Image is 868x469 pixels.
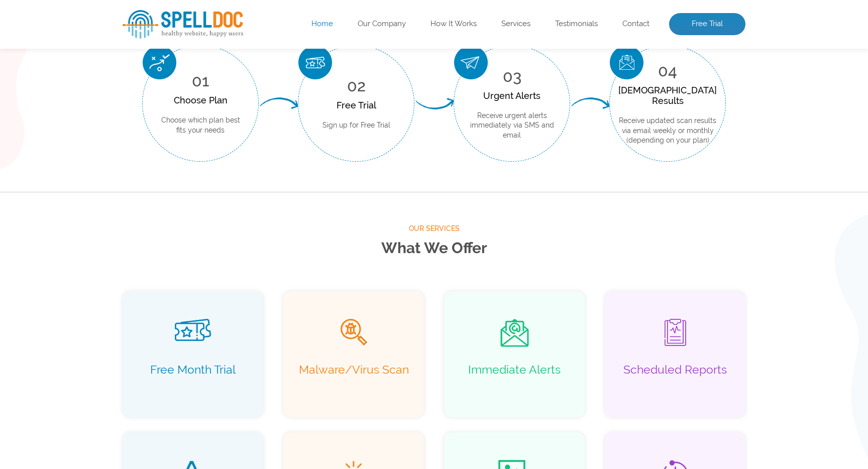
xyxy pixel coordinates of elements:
div: [DEMOGRAPHIC_DATA] Results [618,85,717,106]
p: Immediate Alerts [454,363,575,390]
div: Choose Plan [158,95,243,105]
span: 04 [658,61,677,80]
a: Our Company [358,19,406,29]
div: Free Trial [322,100,390,110]
img: Bi Weekly Reports [665,319,686,346]
p: Sign up for Free Trial [322,121,390,131]
p: Enter your website’s URL to see spelling mistakes, broken links and more [123,86,481,118]
a: Testimonials [555,19,598,29]
a: Contact [622,19,649,29]
span: Free [123,41,185,76]
p: Receive updated scan results via email weekly or monthly (depending on your plan) [618,116,717,146]
a: How It Works [430,19,477,29]
p: Receive urgent alerts immediately via SMS and email [469,111,555,141]
a: Free Trial [669,13,745,35]
p: Malware/Virus Scan [293,363,414,390]
img: Choose Plan [143,46,176,79]
input: Enter Your URL [123,126,399,153]
img: Immediate Alerts [500,319,529,347]
img: Free Webiste Analysis [496,33,745,203]
span: 02 [347,76,366,95]
span: 03 [503,67,521,85]
img: Free Webiste Analysis [499,58,700,67]
img: SpellDoc [123,10,243,39]
div: Urgent Alerts [469,90,555,101]
a: Services [501,19,530,29]
h1: Website Analysis [123,41,481,76]
img: Scan Result [610,46,643,79]
p: Scheduled Reports [615,363,735,390]
img: Free Trial [298,46,332,79]
span: Our Services [123,222,745,235]
img: Malware Virus Scan [341,319,367,345]
button: Scan Website [123,163,212,188]
a: Home [311,19,333,29]
img: Free Month Trial [175,319,211,341]
img: Urgent Alerts [454,46,488,79]
h2: What We Offer [123,235,745,262]
p: Free Month Trial [133,363,253,390]
span: 01 [192,71,209,90]
p: Choose which plan best fits your needs [158,115,243,135]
